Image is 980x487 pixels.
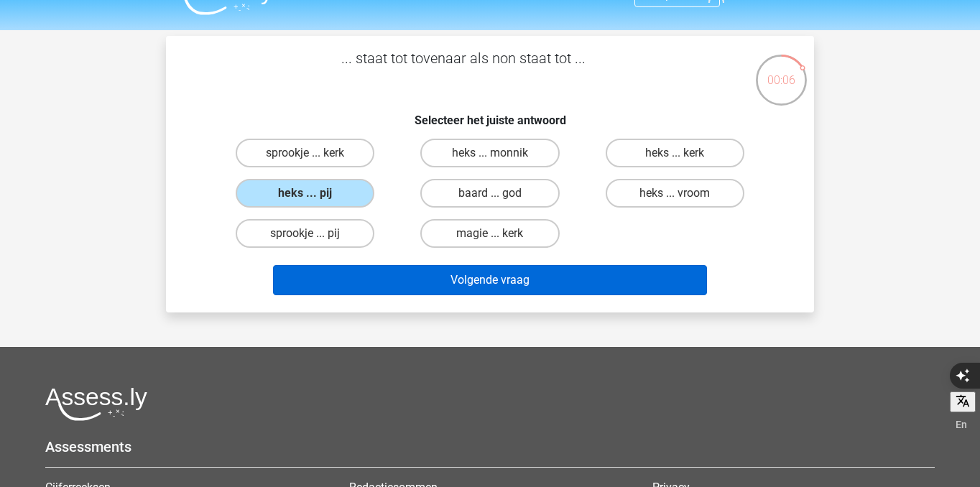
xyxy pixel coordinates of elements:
div: 00:06 [754,53,808,89]
label: magie ... kerk [420,219,559,248]
label: sprookje ... kerk [236,139,374,167]
button: Volgende vraag [273,265,708,295]
label: sprookje ... pij [236,219,374,248]
label: heks ... monnik [420,139,559,167]
label: heks ... pij [236,179,374,208]
label: heks ... vroom [606,179,744,208]
label: baard ... god [420,179,559,208]
label: heks ... kerk [606,139,744,167]
h6: Selecteer het juiste antwoord [189,102,791,127]
p: ... staat tot tovenaar als non staat tot ... [189,47,737,91]
img: Assessly logo [45,387,147,421]
h5: Assessments [45,438,935,455]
